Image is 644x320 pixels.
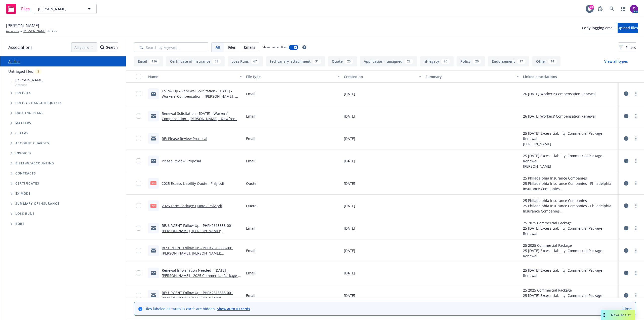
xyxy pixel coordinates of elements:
span: Email [246,248,255,253]
div: 22 [405,59,413,64]
div: Folder Tree Example [0,158,126,229]
img: photo [630,5,638,13]
a: more [633,225,639,231]
div: Search [100,43,118,52]
span: [DATE] [344,226,355,231]
span: Email [246,91,255,96]
span: [DATE] [344,158,355,164]
a: more [633,203,639,209]
div: Created on [344,74,416,79]
a: Follow Up - Renewal Solicitation - [DATE] - Workers’ Compensation - [PERSON_NAME] - Newfront Insu... [162,89,235,104]
button: Other [532,56,560,66]
button: Copy logging email [582,23,615,33]
a: Show auto ID cards [217,306,250,311]
span: Certificates [15,182,39,185]
button: Quote [328,56,357,66]
div: 25 [DATE] Excess Liability, Commercial Package Renewal [523,268,617,278]
input: Toggle Row Selected [136,270,141,275]
a: 2025 Excess Liability Quote - Phly.pdf [162,181,224,186]
svg: Search [100,45,104,49]
a: RE: URGENT Follow Up - PHPK2613838-001 [PERSON_NAME], [PERSON_NAME]; [PERSON_NAME], 84794182 Path... [162,223,239,244]
button: Certificate of insurance [166,56,225,66]
a: more [633,292,639,298]
span: Summary of insurance [15,202,59,205]
button: nf-legacy [420,56,454,66]
span: Files [228,45,236,50]
div: 20 [473,59,481,64]
div: 25 Philadelphia Insurance Companies - Philadelphia Insurance Companies [523,181,617,191]
div: 25 Philadelphia Insurance Companies [523,198,617,203]
span: Email [246,158,255,164]
div: Linked associations [523,74,617,79]
div: 25 [345,59,353,64]
button: Endorsement [488,56,529,66]
input: Search by keyword... [134,42,208,52]
div: 73 [212,59,221,64]
span: Loss Runs [15,212,35,215]
div: 25 [DATE] Excess Liability, Commercial Package Renewal [523,248,617,259]
button: [PERSON_NAME] [34,4,97,14]
span: Email [246,114,255,119]
div: 25 [DATE] Excess Liability, Commercial Package Renewal [523,153,617,164]
div: 25 [DATE] Excess Liability, Commercial Package Renewal [523,226,617,236]
span: [PERSON_NAME] [38,6,82,12]
span: Nova Assist [611,313,631,317]
span: Invoices [15,152,32,155]
span: Ex Mods [15,192,31,195]
input: Toggle Row Selected [136,114,141,119]
button: Filters [619,42,636,52]
a: RE: Please Review Proposal [162,136,207,141]
span: Billing/Accounting [15,162,54,165]
button: Policy [457,56,485,66]
a: 2025 Farm Package Quote - Phly.pdf [162,203,222,208]
a: Accounts [6,29,19,33]
span: Associations [8,44,32,51]
a: Untriaged files [8,69,33,74]
div: 25 [DATE] Excess Liability, Commercial Package Renewal [523,293,617,303]
button: Application - unsigned [360,56,417,66]
a: Renewal Solicitation - [DATE] - Workers’ Compensation - [PERSON_NAME] - Newfront Insurance [162,111,237,126]
span: All [216,45,220,50]
span: [DATE] [344,293,355,298]
div: 14 [548,59,557,64]
div: [PERSON_NAME] [523,164,617,169]
a: RE: URGENT Follow Up - PHPK2613838-001 [PERSON_NAME], [PERSON_NAME]; [PERSON_NAME], 84794182 Path... [162,245,239,266]
button: File type [244,70,342,83]
input: Toggle Row Selected [136,248,141,253]
span: Quote [246,203,256,208]
div: 26 [DATE] Workers' Compensation Renewal [523,91,596,96]
a: Search [607,4,617,14]
span: Account [15,83,44,87]
a: more [633,270,639,276]
span: Files labeled as "Auto ID card" are hidden. [144,306,250,311]
span: [DATE] [344,248,355,253]
span: Policy change requests [15,101,62,104]
a: RE: URGENT Follow Up - PHPK2613838-001 [PERSON_NAME], [PERSON_NAME]; [PERSON_NAME], 84794182 Path... [162,290,239,311]
span: [DATE] [344,270,355,276]
span: Emails [244,45,255,50]
a: Renewal Information Needed - [DATE] - [PERSON_NAME] - 2025 Commercial Package - Newfront Insurance [162,268,239,283]
a: more [633,135,639,141]
a: more [633,91,639,97]
div: 67 [251,59,259,64]
input: Toggle Row Selected [136,136,141,141]
span: pdf [150,181,156,185]
div: 136 [149,59,159,64]
div: 25 2025 Commercial Package [523,243,617,248]
span: [DATE] [344,114,355,119]
span: Upload files [618,25,638,30]
button: Loss Runs [228,56,263,66]
span: [PERSON_NAME] [6,22,39,29]
a: more [633,247,639,254]
div: 25 Philadelphia Insurance Companies [523,175,617,181]
button: SearchSearch [100,42,118,52]
div: 25 [DATE] Excess Liability, Commercial Package Renewal [523,131,617,141]
span: Email [246,226,255,231]
a: [PERSON_NAME] [23,29,47,33]
input: Toggle Row Selected [136,293,141,298]
button: Name [146,70,244,83]
span: Contracts [15,172,36,175]
button: Nova Assist [601,310,635,320]
a: Files [4,2,32,16]
div: 20 [589,5,594,9]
